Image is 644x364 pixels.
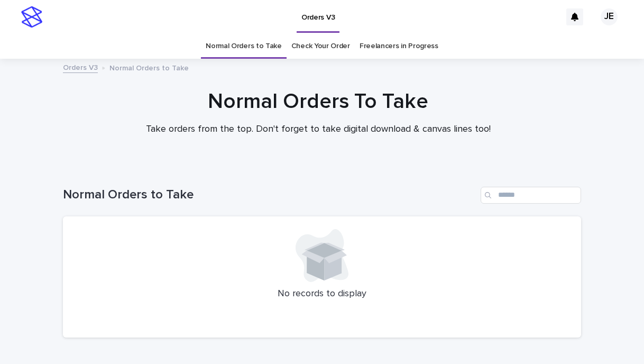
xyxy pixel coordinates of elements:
[291,34,350,59] a: Check Your Order
[360,34,438,59] a: Freelancers in Progress
[601,8,618,25] div: JE
[481,187,581,204] input: Search
[21,6,42,28] img: stacker-logo-s-only.png
[107,124,530,135] p: Take orders from the top. Don't forget to take digital download & canvas lines too!
[206,34,282,59] a: Normal Orders to Take
[76,288,568,300] p: No records to display
[63,61,98,73] a: Orders V3
[63,187,476,203] h1: Normal Orders to Take
[109,61,189,73] p: Normal Orders to Take
[59,89,577,114] h1: Normal Orders To Take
